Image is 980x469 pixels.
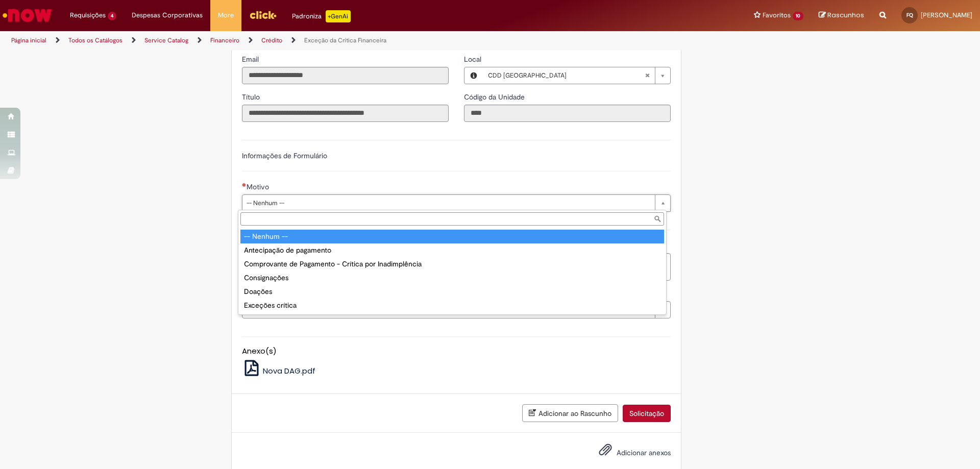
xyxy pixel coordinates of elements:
[240,299,664,312] div: Exceções crítica
[240,257,664,271] div: Comprovante de Pagamento - Crítica por Inadimplência
[240,285,664,299] div: Doações
[238,228,666,314] ul: Motivo
[240,230,664,243] div: -- Nenhum --
[240,243,664,257] div: Antecipação de pagamento
[240,271,664,285] div: Consignações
